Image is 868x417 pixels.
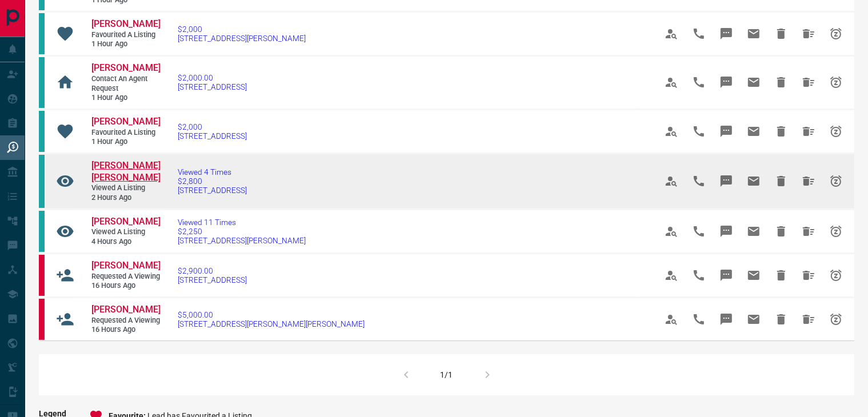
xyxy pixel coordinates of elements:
[795,167,822,195] span: Hide All from Nash Dhaliwal
[713,118,740,145] span: Message
[178,82,247,91] span: [STREET_ADDRESS]
[685,118,713,145] span: Call
[178,73,247,91] a: $2,000.00[STREET_ADDRESS]
[740,118,767,145] span: Email
[178,25,306,43] a: $2,000[STREET_ADDRESS][PERSON_NAME]
[178,177,247,186] span: $2,800
[91,18,160,30] a: [PERSON_NAME]
[713,167,740,195] span: Message
[178,218,306,227] span: Viewed 11 Times
[822,167,850,195] span: Snooze
[91,116,161,127] span: [PERSON_NAME]
[658,20,685,47] span: View Profile
[91,193,160,203] span: 2 hours ago
[441,370,453,379] div: 1/1
[178,319,365,328] span: [STREET_ADDRESS][PERSON_NAME][PERSON_NAME]
[91,316,160,326] span: Requested a Viewing
[91,281,160,291] span: 16 hours ago
[91,216,160,228] a: [PERSON_NAME]
[740,20,767,47] span: Email
[178,25,306,34] span: $2,000
[658,262,685,289] span: View Profile
[39,13,45,54] div: condos.ca
[822,20,850,47] span: Snooze
[822,118,850,145] span: Snooze
[178,186,247,195] span: [STREET_ADDRESS]
[91,237,160,247] span: 4 hours ago
[178,34,306,43] span: [STREET_ADDRESS][PERSON_NAME]
[795,20,822,47] span: Hide All from Bhavik Patel
[91,260,160,272] a: [PERSON_NAME]
[658,167,685,195] span: View Profile
[91,183,160,193] span: Viewed a Listing
[178,73,247,82] span: $2,000.00
[685,167,713,195] span: Call
[91,39,160,49] span: 1 hour ago
[740,167,767,195] span: Email
[91,18,161,29] span: [PERSON_NAME]
[685,218,713,245] span: Call
[740,69,767,96] span: Email
[740,262,767,289] span: Email
[39,211,45,252] div: condos.ca
[767,167,795,195] span: Hide
[713,218,740,245] span: Message
[795,218,822,245] span: Hide All from VINCENTIA Ogosi
[685,69,713,96] span: Call
[767,262,795,289] span: Hide
[795,118,822,145] span: Hide All from Bhavik Patel
[91,304,160,316] a: [PERSON_NAME]
[795,306,822,333] span: Hide All from Navneet Navneet
[713,69,740,96] span: Message
[178,275,247,284] span: [STREET_ADDRESS]
[178,122,247,141] a: $2,000[STREET_ADDRESS]
[91,93,160,103] span: 1 hour ago
[822,306,850,333] span: Snooze
[91,325,160,335] span: 16 hours ago
[822,69,850,96] span: Snooze
[91,160,160,184] a: [PERSON_NAME] [PERSON_NAME]
[91,227,160,237] span: Viewed a Listing
[178,310,365,328] a: $5,000.00[STREET_ADDRESS][PERSON_NAME][PERSON_NAME]
[39,155,45,208] div: condos.ca
[91,160,161,183] span: [PERSON_NAME] [PERSON_NAME]
[39,57,45,108] div: condos.ca
[767,69,795,96] span: Hide
[658,69,685,96] span: View Profile
[658,218,685,245] span: View Profile
[713,306,740,333] span: Message
[178,236,306,245] span: [STREET_ADDRESS][PERSON_NAME]
[91,62,160,74] a: [PERSON_NAME]
[713,262,740,289] span: Message
[91,116,160,128] a: [PERSON_NAME]
[822,262,850,289] span: Snooze
[91,128,160,138] span: Favourited a Listing
[713,20,740,47] span: Message
[178,310,365,319] span: $5,000.00
[39,111,45,152] div: condos.ca
[178,266,247,284] a: $2,900.00[STREET_ADDRESS]
[795,262,822,289] span: Hide All from Charmine Arnejo
[658,118,685,145] span: View Profile
[91,137,160,147] span: 1 hour ago
[178,167,247,177] span: Viewed 4 Times
[822,218,850,245] span: Snooze
[91,272,160,282] span: Requested a Viewing
[740,306,767,333] span: Email
[767,20,795,47] span: Hide
[91,74,160,93] span: Contact an Agent Request
[39,255,45,296] div: property.ca
[178,218,306,245] a: Viewed 11 Times$2,250[STREET_ADDRESS][PERSON_NAME]
[178,227,306,236] span: $2,250
[91,30,160,40] span: Favourited a Listing
[685,262,713,289] span: Call
[685,20,713,47] span: Call
[658,306,685,333] span: View Profile
[178,122,247,131] span: $2,000
[767,118,795,145] span: Hide
[91,304,161,315] span: [PERSON_NAME]
[178,167,247,195] a: Viewed 4 Times$2,800[STREET_ADDRESS]
[795,69,822,96] span: Hide All from Bhavik Patel
[39,299,45,340] div: property.ca
[91,216,161,227] span: [PERSON_NAME]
